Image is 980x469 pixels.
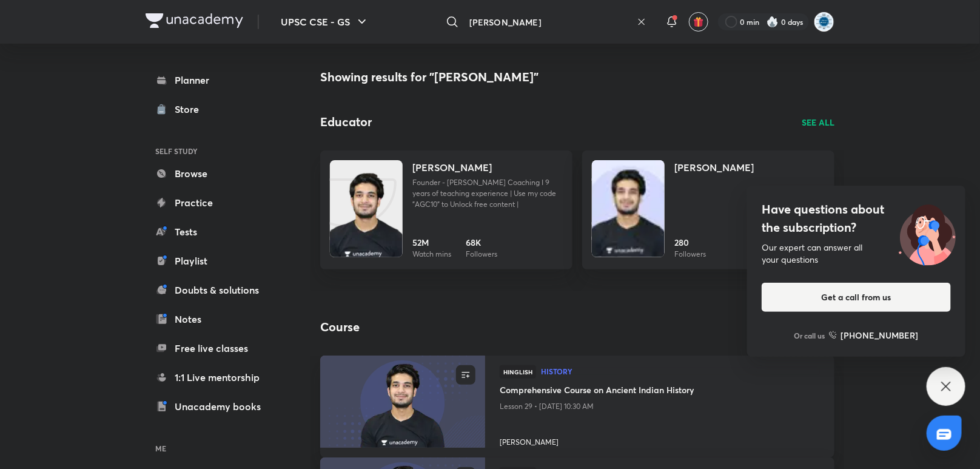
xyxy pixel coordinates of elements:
[146,141,286,161] h6: SELF STUDY
[829,329,919,342] a: [PHONE_NUMBER]
[814,12,834,32] img: supriya Clinical research
[146,220,286,244] a: Tests
[146,161,286,186] a: Browse
[330,172,403,269] img: Unacademy
[146,336,286,360] a: Free live classes
[412,249,451,260] p: Watch mins
[466,236,497,249] h6: 68K
[146,438,286,459] h6: ME
[320,318,360,336] h2: Course
[500,365,536,379] span: Hinglish
[146,278,286,302] a: Doubts & solutions
[794,330,825,341] p: Or call us
[767,16,779,28] img: streak
[674,236,706,249] h6: 280
[320,150,572,269] a: Unacademy[PERSON_NAME]Founder - [PERSON_NAME] Coaching I 9 years of teaching experience | Use my ...
[541,368,820,376] a: History
[175,102,206,116] div: Store
[146,191,286,215] a: Practice
[146,365,286,390] a: 1:1 Live mentorship
[762,200,951,237] h4: Have questions about the subscription?
[412,236,451,249] h6: 52M
[500,383,820,399] a: Comprehensive Course on Ancient Indian History
[500,432,820,448] a: [PERSON_NAME]
[274,10,377,34] button: UPSC CSE - GS
[146,13,243,31] a: Company Logo
[500,399,820,414] p: Lesson 29 • [DATE] 10:30 AM
[318,354,486,448] img: new-thumbnail
[146,394,286,419] a: Unacademy books
[802,116,834,129] a: SEE ALL
[762,283,951,312] button: Get a call from us
[146,13,243,28] img: Company Logo
[693,16,704,27] img: avatar
[412,160,492,175] h4: [PERSON_NAME]
[320,113,372,131] h2: Educator
[674,249,706,260] p: Followers
[674,160,754,175] h4: [PERSON_NAME]
[146,97,286,121] a: Store
[146,249,286,273] a: Playlist
[592,160,665,257] img: Unacademy
[466,249,497,260] p: Followers
[146,68,286,92] a: Planner
[582,150,834,269] a: Unacademy[PERSON_NAME]280Followers
[762,241,951,266] div: Our expert can answer all your questions
[841,329,919,342] h6: [PHONE_NUMBER]
[320,356,485,457] a: new-thumbnail
[689,12,708,32] button: avatar
[412,177,563,210] p: Founder - Anuj Garg Coaching I 9 years of teaching experience | Use my code "AGC10" to Unlock fre...
[146,307,286,331] a: Notes
[889,200,965,266] img: ttu_illustration_new.svg
[320,68,834,86] h4: Showing results for "[PERSON_NAME]"
[541,368,820,375] span: History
